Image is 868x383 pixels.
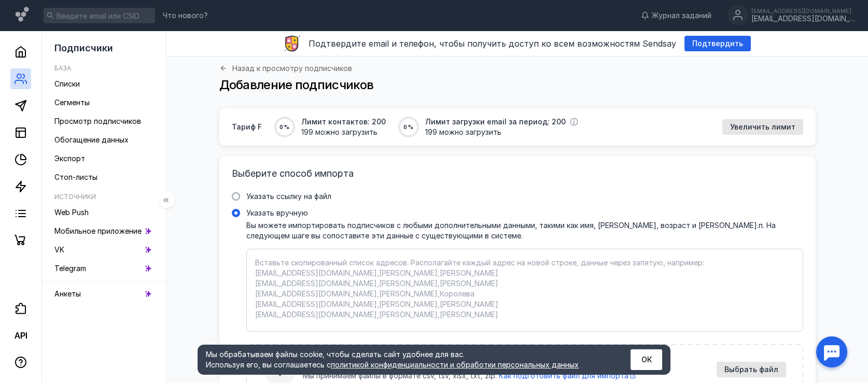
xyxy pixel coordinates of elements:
button: Подтвердить [684,36,751,51]
button: Увеличить лимит [722,119,803,135]
a: Списки [50,76,158,92]
a: Обогащение данных [50,132,158,148]
span: Стоп-листы [54,173,97,181]
a: Просмотр подписчиков [50,113,158,130]
span: Добавление подписчиков [219,77,374,92]
span: Анкеты [54,289,81,298]
span: Обогащение данных [54,135,129,144]
span: 199 можно загрузить [425,127,578,137]
h5: База [54,64,71,72]
div: Вы можете импортировать подписчиков с любыми дополнительными данными, такими как имя, [PERSON_NAM... [246,220,803,240]
button: Указать вручнуюВы можете импортировать подписчиков с любыми дополнительными данными, такими как и... [717,362,786,377]
div: [EMAIL_ADDRESS][DOMAIN_NAME] [751,15,855,23]
span: Подписчики [54,42,113,53]
span: Лимит загрузки email за период: 200 [425,117,566,127]
span: Просмотр подписчиков [54,117,141,125]
span: Указать вручную [246,208,308,217]
span: Сегменты [54,98,90,107]
span: Подтвердите email и телефон, чтобы получить доступ ко всем возможностям Sendsay [309,38,676,49]
a: Telegram [50,260,158,277]
span: Мы принимаем файлы в формате csv, tsv, xlsx, txt, zip. [303,371,497,381]
a: Web Push [50,204,158,221]
span: Telegram [54,264,86,273]
a: Журнал заданий [636,10,717,21]
span: Экспорт [54,154,85,163]
h3: Выберите способ импорта [232,168,803,179]
span: Что нового? [163,12,208,19]
span: Журнал заданий [652,10,711,21]
span: Увеличить лимит [730,123,795,132]
span: VK [54,245,64,254]
textarea: Указать вручнуюВы можете импортировать подписчиков с любыми дополнительными данными, такими как и... [255,258,794,323]
a: Назад к просмотру подписчиков [219,64,352,72]
span: Тариф F [232,122,262,132]
input: Введите email или CSID [44,8,155,23]
button: ОК [631,349,662,370]
a: Анкеты [50,286,158,302]
div: [EMAIL_ADDRESS][DOMAIN_NAME] [751,8,855,14]
a: Что нового? [158,12,213,19]
a: Как подготовить файл для импорта [499,371,636,381]
div: Мы обрабатываем файлы cookie, чтобы сделать сайт удобнее для вас. Используя его, вы соглашаетесь c [206,349,605,370]
a: Мобильное приложение [50,223,158,239]
span: Указать ссылку на файл [246,192,331,201]
span: Как подготовить файл для импорта [499,371,628,380]
a: Сегменты [50,94,158,111]
span: Мобильное приложение [54,226,142,235]
span: 199 можно загрузить [301,127,386,137]
a: VK [50,242,158,258]
span: Списки [54,79,80,88]
span: Назад к просмотру подписчиков [232,65,352,72]
span: Web Push [54,208,89,217]
a: Стоп-листы [50,169,158,186]
a: Экспорт [50,150,158,167]
span: Лимит контактов: 200 [301,117,386,127]
a: политикой конфиденциальности и обработки персональных данных [331,360,579,369]
span: Подтвердить [692,39,743,48]
h5: Источники [54,193,96,201]
span: Выбрать файл [724,365,778,374]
